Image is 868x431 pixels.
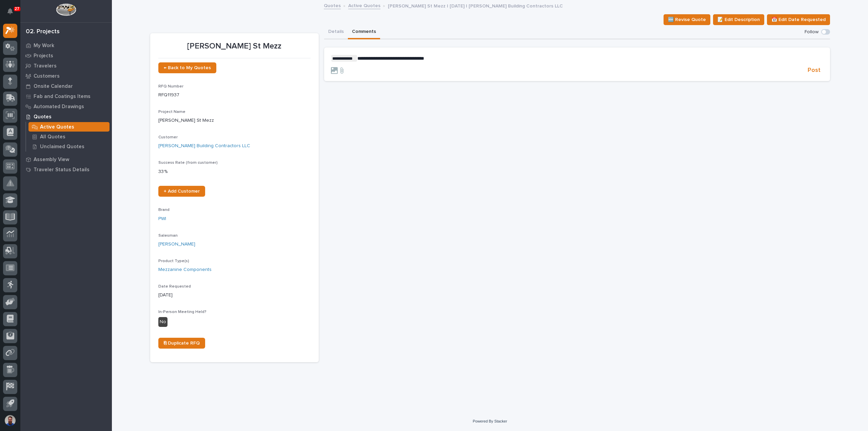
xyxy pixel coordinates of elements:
[40,144,84,150] p: Unclaimed Quotes
[34,104,84,110] p: Automated Drawings
[20,81,112,91] a: Onsite Calendar
[158,117,311,124] p: [PERSON_NAME] St Mezz
[26,142,112,151] a: Unclaimed Quotes
[717,16,760,24] span: 📝 Edit Description
[805,66,823,74] button: Post
[158,186,205,197] a: + Add Customer
[20,164,112,175] a: Traveler Status Details
[158,317,167,327] div: No
[158,92,311,99] p: RFQ11937
[34,114,52,120] p: Quotes
[34,43,54,49] p: My Work
[158,338,205,349] a: ⎘ Duplicate RFQ
[767,14,830,25] button: 📅 Edit Date Requested
[56,3,76,16] img: Workspace Logo
[34,157,69,163] p: Assembly View
[158,84,183,89] span: RFQ Number
[158,292,311,299] p: [DATE]
[158,259,189,263] span: Product Type(s)
[8,8,17,19] div: Notifications27
[40,134,65,140] p: All Quotes
[34,63,57,69] p: Travelers
[20,40,112,51] a: My Work
[158,168,311,175] p: 33 %
[158,215,166,222] a: PWI
[158,41,311,51] p: [PERSON_NAME] St Mezz
[324,1,341,9] a: Quotes
[158,266,212,273] a: Mezzanine Components
[158,234,178,238] span: Salesman
[20,71,112,81] a: Customers
[26,122,112,132] a: Active Quotes
[158,110,185,114] span: Project Name
[164,189,200,194] span: + Add Customer
[158,285,191,289] span: Date Requested
[26,28,60,36] div: 02. Projects
[164,65,211,70] span: ← Back to My Quotes
[20,91,112,101] a: Fab and Coatings Items
[158,310,206,314] span: In-Person Meeting Held?
[164,341,200,346] span: ⎘ Duplicate RFQ
[324,25,348,39] button: Details
[664,14,710,25] button: 🆕 Revise Quote
[158,135,178,139] span: Customer
[158,161,218,165] span: Success Rate (from customer)
[15,6,19,11] p: 27
[388,2,563,9] p: [PERSON_NAME] St Mezz | [DATE] | [PERSON_NAME] Building Contractors LLC
[805,29,818,35] p: Follow
[34,53,53,59] p: Projects
[3,413,17,428] button: users-avatar
[40,124,74,130] p: Active Quotes
[26,132,112,141] a: All Quotes
[34,83,73,90] p: Onsite Calendar
[348,25,380,39] button: Comments
[771,16,826,24] span: 📅 Edit Date Requested
[158,241,195,248] a: [PERSON_NAME]
[34,167,90,173] p: Traveler Status Details
[348,1,380,9] a: Active Quotes
[158,62,216,73] a: ← Back to My Quotes
[3,4,17,18] button: Notifications
[34,94,91,100] p: Fab and Coatings Items
[668,16,706,24] span: 🆕 Revise Quote
[20,154,112,164] a: Assembly View
[158,208,170,212] span: Brand
[713,14,764,25] button: 📝 Edit Description
[20,61,112,71] a: Travelers
[20,101,112,112] a: Automated Drawings
[808,66,821,74] span: Post
[34,73,60,79] p: Customers
[20,112,112,122] a: Quotes
[20,51,112,61] a: Projects
[473,419,507,423] a: Powered By Stacker
[158,142,250,150] a: [PERSON_NAME] Building Contractors LLC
